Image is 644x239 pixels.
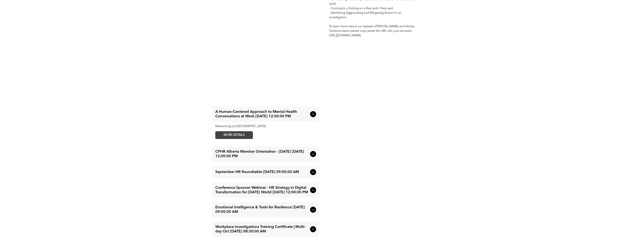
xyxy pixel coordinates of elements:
[215,225,309,234] span: Workplace Investigations Training Certificate | Multi-day Oct [DATE] 08:30:00 AM
[215,170,309,174] span: September HR Roundtable [DATE] 09:00:00 AM
[215,110,309,119] span: A Human-Centered Approach to Mental Health Conversations at Work [DATE] 12:00:00 PM
[215,131,253,139] a: MORE DETAILS
[215,186,309,195] span: Conference Sponsor Webinar - HR Strategy in Digital Transformation for [DATE] World [DATE] 12:00:...
[215,205,309,214] span: Emotional Intelligence & Tools for Resilience [DATE] 09:00:00 AM
[215,149,309,159] span: CPHR Alberta Member Orientation - [DATE] [DATE] 12:00:00 PM
[219,131,249,139] span: MORE DETAILS
[215,125,316,128] div: Networking at [GEOGRAPHIC_DATA]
